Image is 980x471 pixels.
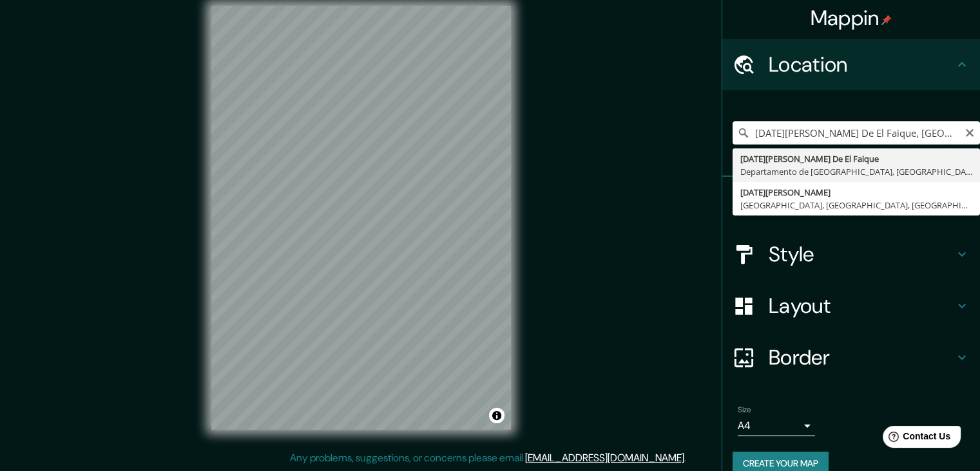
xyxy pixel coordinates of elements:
[881,15,892,25] img: pin-icon.png
[738,405,751,416] label: Size
[740,152,972,165] div: [DATE][PERSON_NAME] De El Faique
[688,450,691,466] div: .
[525,451,684,465] a: [EMAIL_ADDRESS][DOMAIN_NAME]
[722,228,980,280] div: Style
[290,450,686,466] p: Any problems, suggestions, or concerns please email .
[740,199,972,212] div: [GEOGRAPHIC_DATA], [GEOGRAPHIC_DATA], [GEOGRAPHIC_DATA]
[769,190,954,215] h4: Pins
[489,408,504,423] button: Toggle attribution
[769,293,954,319] h4: Layout
[965,126,975,138] button: Clear
[722,280,980,332] div: Layout
[740,165,972,178] div: Departamento de [GEOGRAPHIC_DATA], [GEOGRAPHIC_DATA]
[211,6,511,430] canvas: Map
[722,39,980,90] div: Location
[733,121,980,145] input: Pick your city or area
[865,421,966,457] iframe: Help widget launcher
[686,450,688,466] div: .
[769,345,954,370] h4: Border
[740,186,972,199] div: [DATE][PERSON_NAME]
[722,177,980,228] div: Pins
[769,241,954,267] h4: Style
[811,5,892,31] h4: Mappin
[722,332,980,383] div: Border
[769,52,954,77] h4: Location
[738,416,815,436] div: A4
